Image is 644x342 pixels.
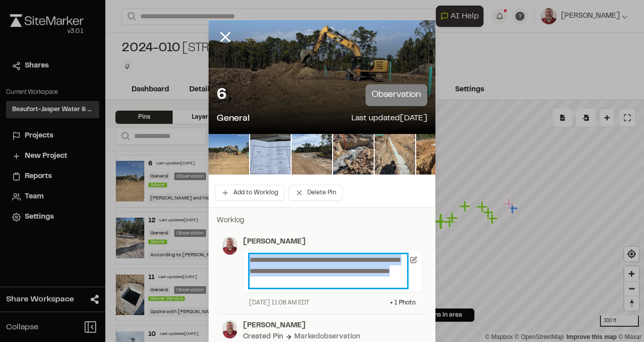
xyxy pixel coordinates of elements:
[217,112,250,126] p: General
[243,320,422,331] p: [PERSON_NAME]
[215,185,285,201] button: Add to Worklog
[333,134,374,175] img: file
[217,85,227,106] p: 6
[289,185,343,201] button: Delete Pin
[217,215,427,226] p: Worklog
[223,320,237,338] img: photo
[366,84,427,106] p: observation
[351,112,427,126] p: Last updated [DATE]
[416,134,457,175] img: file
[223,236,237,255] img: photo
[375,134,415,175] img: file
[243,236,422,248] p: [PERSON_NAME]
[249,298,309,307] div: [DATE] 11:08 AM EDT
[250,134,291,175] img: file
[390,298,416,307] div: + 1 Photo
[292,134,332,175] img: file
[209,134,249,175] img: file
